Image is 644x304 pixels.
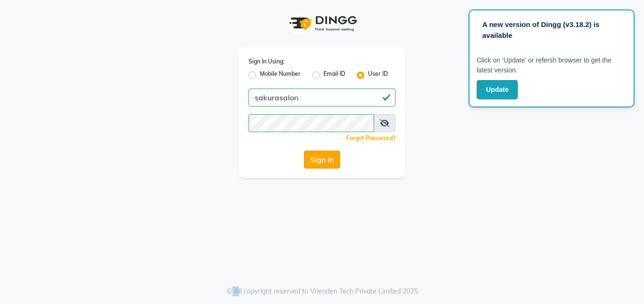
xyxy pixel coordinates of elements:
input: Username [248,114,374,132]
img: logo1.svg [284,9,360,37]
label: User ID [368,70,388,81]
button: Sign In [304,151,340,169]
label: Email ID [323,70,345,81]
p: Click on ‘Update’ or refersh browser to get the latest version. [477,55,626,75]
input: Username [248,89,396,107]
p: A new version of Dingg (v3.18.2) is available [482,19,621,41]
label: Sign In Using: [248,57,285,66]
button: Update [477,80,518,99]
a: Forgot Password? [346,134,396,142]
label: Mobile Number [260,70,301,81]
